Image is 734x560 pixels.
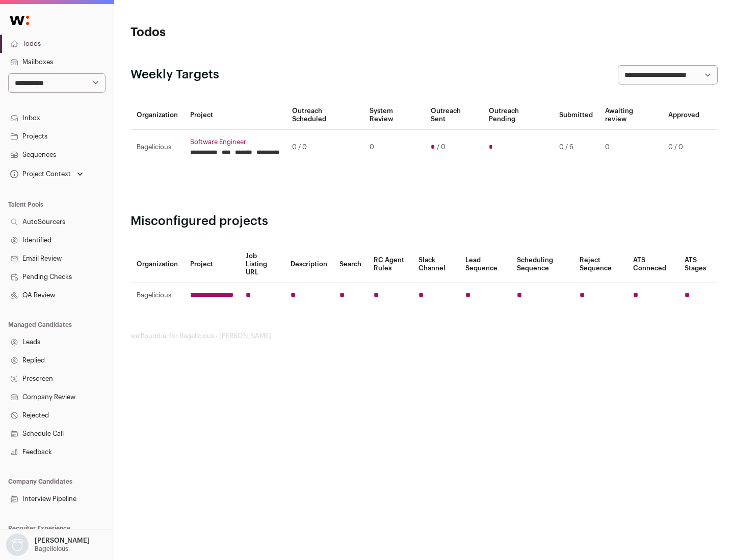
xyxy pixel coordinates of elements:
th: Outreach Sent [425,101,483,130]
p: Bagelicious [35,545,68,553]
th: Slack Channel [412,246,459,283]
td: 0 [363,130,424,165]
th: Outreach Pending [483,101,553,130]
p: [PERSON_NAME] [35,537,90,545]
th: Search [333,246,368,283]
button: Open dropdown [4,534,92,556]
th: Approved [662,101,705,130]
img: nopic.png [6,534,29,556]
td: 0 [599,130,662,165]
th: Awaiting review [599,101,662,130]
td: Bagelicious [130,130,184,165]
th: Scheduling Sequence [511,246,573,283]
th: Lead Sequence [459,246,511,283]
th: ATS Conneced [627,246,678,283]
th: Organization [130,101,184,130]
td: Bagelicious [130,283,184,308]
th: Outreach Scheduled [286,101,363,130]
th: Project [184,246,240,283]
th: Description [284,246,333,283]
footer: wellfound:ai for Bagelicious - [PERSON_NAME] [130,332,718,340]
th: Reject Sequence [573,246,627,283]
th: RC Agent Rules [368,246,412,283]
button: Open dropdown [8,167,85,181]
th: Project [184,101,286,130]
h2: Misconfigured projects [130,213,718,230]
div: Project Context [8,170,71,178]
th: ATS Stages [678,246,718,283]
h1: Todos [130,24,326,41]
th: Job Listing URL [240,246,284,283]
h2: Weekly Targets [130,67,219,83]
img: Wellfound [4,10,35,31]
td: 0 / 0 [662,130,705,165]
td: 0 / 6 [553,130,599,165]
a: Software Engineer [190,138,280,146]
span: / 0 [437,143,445,151]
th: Submitted [553,101,599,130]
th: System Review [363,101,424,130]
th: Organization [130,246,184,283]
td: 0 / 0 [286,130,363,165]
